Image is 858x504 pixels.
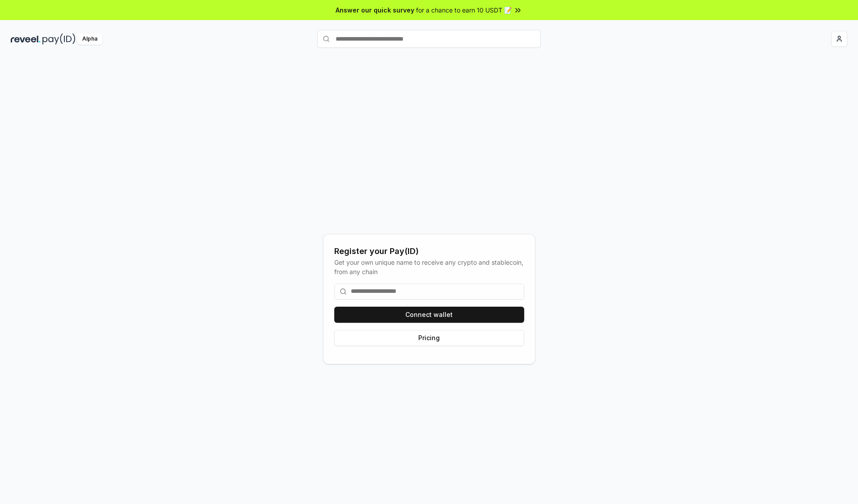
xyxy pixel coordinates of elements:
div: Get your own unique name to receive any crypto and stablecoin, from any chain [334,258,524,276]
button: Connect wallet [334,307,524,323]
span: Answer our quick survey [336,5,414,15]
img: pay_id [42,33,76,45]
img: reveel_dark [11,33,41,45]
div: Alpha [77,33,102,45]
span: for a chance to earn 10 USDT 📝 [416,5,512,15]
div: Register your Pay(ID) [334,245,524,258]
button: Pricing [334,330,524,346]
